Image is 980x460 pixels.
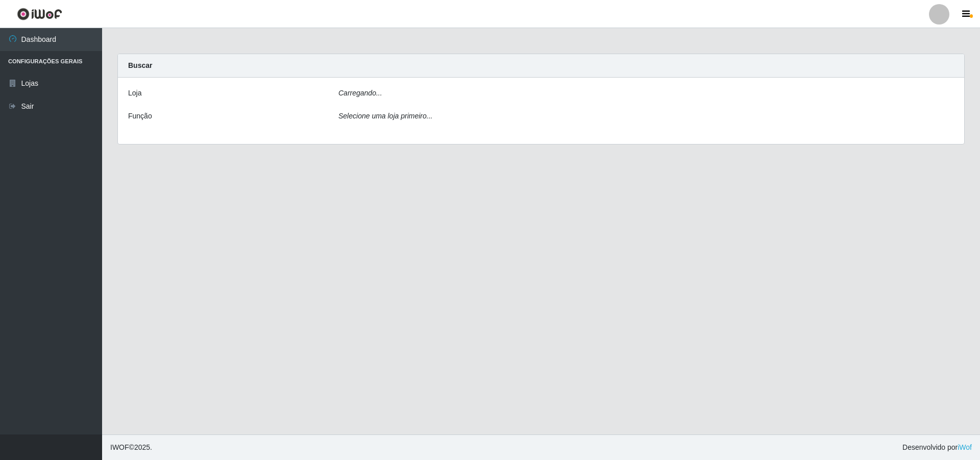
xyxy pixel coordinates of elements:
[958,443,972,451] a: iWof
[110,443,129,451] span: IWOF
[902,442,972,453] span: Desenvolvido por
[110,442,152,453] span: © 2025 .
[128,61,152,69] strong: Buscar
[128,111,152,122] label: Função
[128,88,141,99] label: Loja
[17,8,62,20] img: CoreUI Logo
[338,89,382,97] i: Carregando...
[338,112,432,120] i: Selecione uma loja primeiro...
